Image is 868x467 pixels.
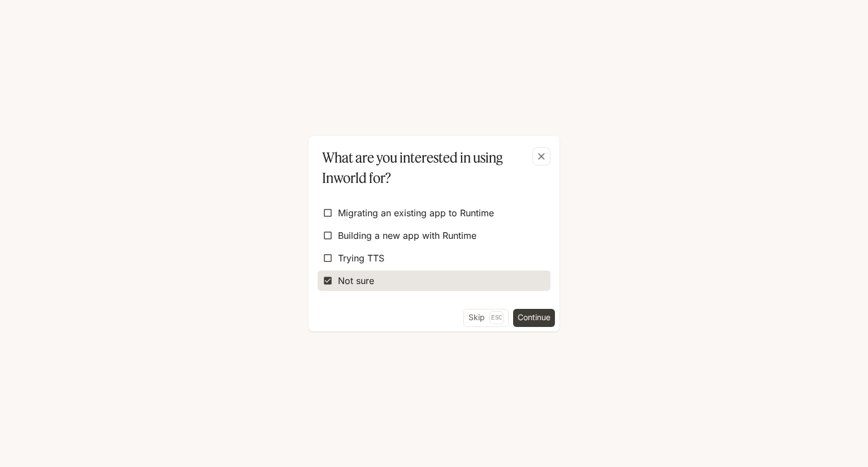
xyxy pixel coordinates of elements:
[338,251,384,265] span: Trying TTS
[463,309,509,327] button: SkipEsc
[338,274,374,287] span: Not sure
[489,311,504,324] p: Esc
[513,309,555,327] button: Continue
[322,147,541,188] p: What are you interested in using Inworld for?
[338,229,476,242] span: Building a new app with Runtime
[338,206,494,220] span: Migrating an existing app to Runtime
